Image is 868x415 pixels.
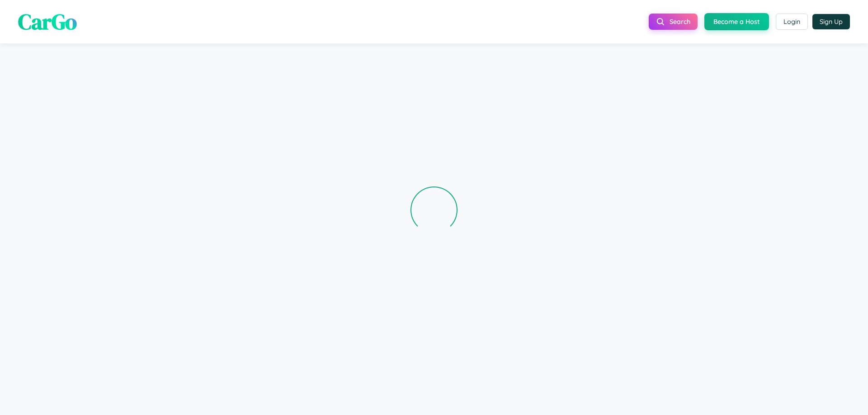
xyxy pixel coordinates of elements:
[649,14,698,30] button: Search
[812,14,850,29] button: Sign Up
[670,18,690,26] span: Search
[776,14,808,30] button: Login
[704,13,769,30] button: Become a Host
[18,7,77,37] span: CarGo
